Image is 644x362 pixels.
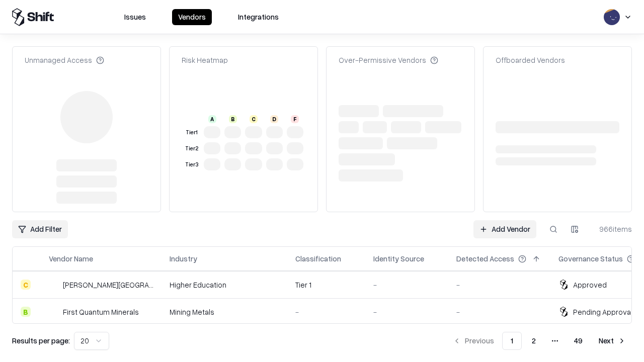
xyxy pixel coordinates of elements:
[182,55,228,65] div: Risk Heatmap
[172,9,212,25] button: Vendors
[170,280,279,290] div: Higher Education
[373,307,440,317] div: -
[49,307,59,317] img: First Quantum Minerals
[496,55,565,65] div: Offboarded Vendors
[373,253,424,264] div: Identity Source
[456,307,542,317] div: -
[456,280,542,290] div: -
[456,253,514,264] div: Detected Access
[208,115,216,123] div: A
[592,224,632,234] div: 966 items
[184,160,200,169] div: Tier 3
[593,332,632,350] button: Next
[25,55,104,65] div: Unmanaged Access
[170,253,197,264] div: Industry
[63,280,153,290] div: [PERSON_NAME][GEOGRAPHIC_DATA]
[291,115,299,123] div: F
[118,9,152,25] button: Issues
[250,115,258,123] div: C
[447,332,632,350] nav: pagination
[21,307,31,317] div: B
[295,280,357,290] div: Tier 1
[573,280,607,290] div: Approved
[12,335,70,346] p: Results per page:
[373,280,440,290] div: -
[558,253,623,264] div: Governance Status
[49,253,93,264] div: Vendor Name
[524,332,544,350] button: 2
[21,280,31,290] div: C
[502,332,522,350] button: 1
[573,307,632,317] div: Pending Approval
[295,253,341,264] div: Classification
[339,55,438,65] div: Over-Permissive Vendors
[473,220,536,238] a: Add Vendor
[170,307,279,317] div: Mining Metals
[229,115,237,123] div: B
[49,280,59,290] img: Reichman University
[566,332,591,350] button: 49
[184,144,200,153] div: Tier 2
[12,220,68,238] button: Add Filter
[232,9,285,25] button: Integrations
[184,128,200,137] div: Tier 1
[63,307,139,317] div: First Quantum Minerals
[270,115,278,123] div: D
[295,307,357,317] div: -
